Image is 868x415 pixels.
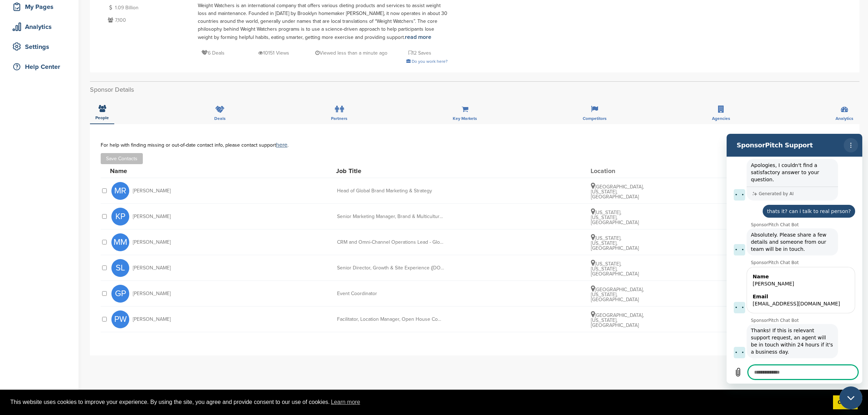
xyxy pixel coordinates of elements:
a: Settings [7,39,71,55]
span: [PERSON_NAME] [133,240,171,245]
span: PW [111,310,129,328]
div: Senior Marketing Manager, Brand & Multicultural Marketing [337,214,444,219]
span: [US_STATE], [US_STATE], [GEOGRAPHIC_DATA] [591,261,639,277]
div: Analytics [11,20,71,33]
span: KP [111,208,129,226]
a: read more [405,34,431,41]
div: Settings [11,40,71,53]
span: MR [111,182,129,200]
a: Help Center [7,59,71,75]
div: For help with finding missing or out-of-date contact info, please contact support . [101,142,849,148]
p: 6 Deals [201,49,225,57]
span: [US_STATE], [US_STATE], [GEOGRAPHIC_DATA] [591,209,639,226]
p: 10151 Views [258,49,289,57]
span: Competitors [583,116,607,121]
span: GP [111,285,129,303]
span: [PERSON_NAME] [133,188,171,193]
div: Weight Watchers is an international company that offers various dieting products and services to ... [198,2,448,41]
span: Deals [214,116,226,121]
span: This website uses cookies to improve your experience. By using the site, you agree and provide co... [10,397,827,408]
div: Head of Global Brand Marketing & Strategy [337,188,444,193]
span: Partners [331,116,347,121]
iframe: Button to launch messaging window, conversation in progress [839,386,862,409]
span: SL [111,259,129,277]
span: Agencies [712,116,730,121]
div: Event Coordinator [337,291,444,296]
span: [PERSON_NAME] [133,317,171,322]
div: Facilitator, Location Manager, Open House CoOrdinator , @ work specialist, PR/ Special Event Rep. [337,317,444,322]
div: Name [110,168,189,174]
span: Do you work here? [412,59,448,64]
p: 7,100 [106,16,191,25]
div: CRM and Omni-Channel Operations Lead - Global Brand Team [337,240,444,245]
span: [PERSON_NAME] [133,265,171,270]
span: [US_STATE], [US_STATE], [GEOGRAPHIC_DATA] [591,235,639,251]
span: Key Markets [453,116,477,121]
span: [GEOGRAPHIC_DATA], [US_STATE], [GEOGRAPHIC_DATA] [591,287,644,303]
span: [PERSON_NAME] [133,214,171,219]
a: here [276,141,287,148]
span: [PERSON_NAME] [133,291,171,296]
button: Save Contacts [101,153,143,164]
span: [GEOGRAPHIC_DATA], [US_STATE], [GEOGRAPHIC_DATA] [591,312,644,328]
div: Help Center [11,60,71,73]
p: 1.09 Billion [106,3,191,12]
span: Analytics [836,116,853,121]
a: dismiss cookie message [833,395,858,410]
div: Senior Director, Growth & Site Experience ([DOMAIN_NAME]), Global Brand Marketing [337,265,444,270]
div: My Pages [11,0,71,13]
a: Do you work here? [406,59,448,64]
div: Job Title [336,168,443,174]
a: learn more about cookies [330,397,361,408]
div: Location [591,168,644,174]
p: 12 Saves [408,49,431,57]
a: Analytics [7,19,71,35]
h2: Sponsor Details [90,85,859,95]
iframe: Messaging window [727,134,862,384]
p: Viewed less than a minute ago [315,49,387,57]
span: [GEOGRAPHIC_DATA], [US_STATE], [GEOGRAPHIC_DATA] [591,184,644,200]
span: MM [111,233,129,251]
span: People [95,116,109,120]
